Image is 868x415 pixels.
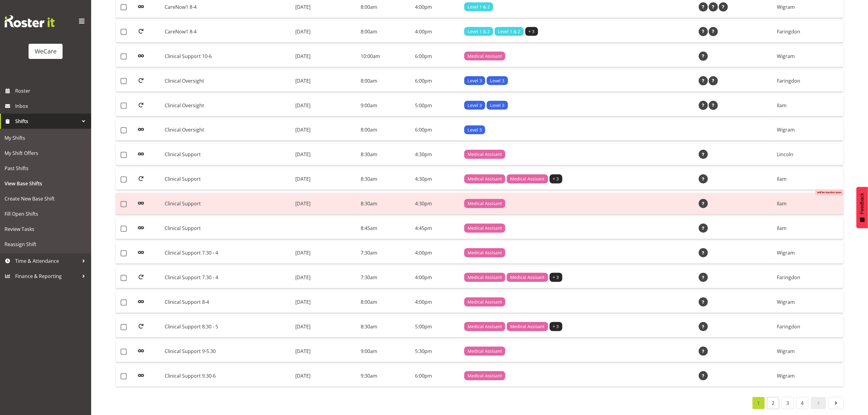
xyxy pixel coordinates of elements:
span: Roster [15,86,88,95]
span: Inbox [15,101,88,111]
td: 4:30pm [413,193,461,214]
span: Wigram [777,53,795,60]
span: Medical Assisant [468,348,502,355]
td: Clinical Support 8-4 [162,291,293,313]
span: Ilam [777,225,787,232]
td: 8:30am [358,144,413,165]
a: Review Tasks [2,221,90,237]
span: Feedback [859,193,865,214]
span: Wigram [777,299,795,305]
td: [DATE] [293,242,358,264]
span: Level 3 [468,127,482,133]
a: View Base Shifts [2,176,90,191]
td: Clinical Support [162,144,293,165]
td: [DATE] [293,267,358,288]
span: Wigram [777,249,795,256]
td: 4:45pm [413,218,461,239]
td: 8:45am [358,218,413,239]
span: Create New Base Shift [5,194,87,203]
span: Medical Assisant [468,53,502,60]
td: Clinical Support 9-5.30 [162,341,293,362]
span: Review Tasks [5,225,87,234]
a: My Shifts [2,130,90,146]
span: Ilam [777,200,787,207]
td: Clinical Support 9.30-6 [162,365,293,386]
td: [DATE] [293,168,358,190]
span: Lincoln [777,151,793,158]
td: 6:00pm [413,365,461,386]
td: Clinical Support 10-6 [162,46,293,67]
a: 2 [767,397,779,409]
td: 10:00am [358,46,413,67]
td: 5:30pm [413,341,461,362]
span: + 3 [529,28,535,35]
span: Medical Assisant [468,200,502,207]
span: Medical Assisant [468,176,502,182]
span: Level 1 & 2 [468,4,490,10]
td: 6:00pm [413,46,461,67]
td: [DATE] [293,95,358,116]
td: 9:00am [358,341,413,362]
td: 9:00am [358,95,413,116]
td: 9:30am [358,365,413,386]
span: Medical Assisant [468,249,502,256]
span: Level 3 [490,102,504,109]
span: Wigram [777,348,795,355]
td: 8:00am [358,21,413,43]
span: Faringdon [777,28,800,35]
a: 4 [796,397,808,409]
td: 4:30pm [413,144,461,165]
img: Rosterit website logo [5,15,55,27]
td: 8:00am [358,291,413,313]
td: [DATE] [293,46,358,67]
td: 7:30am [358,242,413,264]
span: Wigram [777,4,795,10]
td: 4:30pm [413,168,461,190]
span: + 3 [553,176,559,182]
td: 8:30am [358,316,413,338]
td: Clinical Support 7.30 - 4 [162,242,293,264]
a: Fill Open Shifts [2,206,90,221]
span: Faringdon [777,274,800,281]
td: [DATE] [293,21,358,43]
span: Shifts [15,117,79,126]
span: Finance & Reporting [15,272,79,281]
td: 5:00pm [413,316,461,338]
span: Level 3 [468,77,482,84]
td: 8:00am [358,119,413,141]
td: Clinical Oversight [162,119,293,141]
td: Clinical Support [162,168,293,190]
span: Medical Assisant [468,274,502,281]
td: 6:00pm [413,119,461,141]
td: Clinical Support 7.30 - 4 [162,267,293,288]
span: My Shift Offers [5,149,87,158]
td: [DATE] [293,291,358,313]
span: Ilam [777,102,787,109]
td: Clinical Oversight [162,95,293,116]
td: 4:00pm [413,242,461,264]
span: Medical Assisant [510,176,544,182]
span: Medical Assisant [468,225,502,232]
td: 7:30am [358,267,413,288]
div: WeCare [35,47,57,56]
a: 3 [782,397,794,409]
span: View Base Shifts [5,179,87,188]
span: My Shifts [5,133,87,142]
td: [DATE] [293,316,358,338]
span: Reassign Shift [5,240,87,249]
span: Medical Assisant [468,323,502,330]
span: Faringdon [777,323,800,330]
span: + 3 [553,274,559,281]
span: Level 3 [468,102,482,109]
td: 4:00pm [413,267,461,288]
span: Medical Assisant [468,299,502,305]
span: Level 3 [490,77,504,84]
a: My Shift Offers [2,146,90,161]
td: [DATE] [293,365,358,386]
td: Clinical Support [162,218,293,239]
td: 5:00pm [413,95,461,116]
td: 6:00pm [413,70,461,92]
td: [DATE] [293,144,358,165]
td: 4:00pm [413,291,461,313]
span: Fill Open Shifts [5,209,87,218]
